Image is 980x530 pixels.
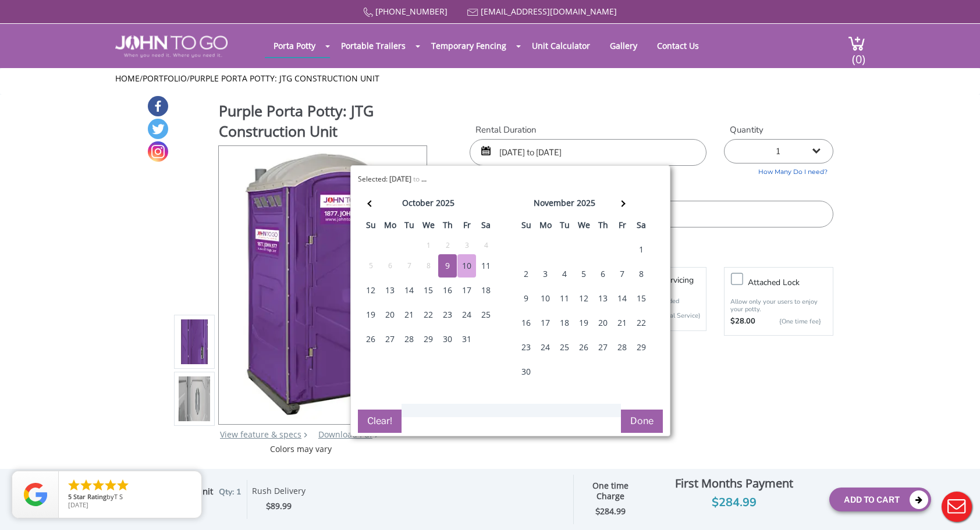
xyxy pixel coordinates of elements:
[438,239,457,252] div: 2
[421,174,427,184] b: ...
[536,216,555,237] th: mo
[555,216,574,237] th: tu
[116,478,130,492] li: 
[381,328,399,351] div: 27
[438,216,457,237] th: th
[730,298,827,313] p: Allow only your users to enjoy your potty.
[534,195,574,211] div: november
[457,303,476,326] div: 24
[413,174,420,184] span: to
[477,303,495,326] div: 25
[517,262,535,286] div: 2
[730,316,755,328] strong: $28.00
[613,287,631,310] div: 14
[419,279,438,302] div: 15
[438,303,457,326] div: 23
[265,34,324,57] a: Porta Potty
[724,124,833,136] label: Quantity
[358,174,388,184] span: Selected:
[68,492,72,501] span: 5
[361,259,380,272] div: 5
[761,316,821,328] p: {One time fee}
[73,492,106,501] span: Star Rating
[594,216,613,237] th: th
[402,195,434,211] div: october
[632,336,651,359] div: 29
[517,311,535,335] div: 16
[438,328,457,351] div: 30
[148,96,168,116] a: Facebook
[594,311,612,335] div: 20
[594,336,612,359] div: 27
[632,262,651,286] div: 8
[419,239,438,252] div: 1
[457,254,476,278] div: 10
[477,279,495,302] div: 18
[574,216,594,237] th: we
[24,483,47,506] img: Review Rating
[252,500,306,513] div: $
[555,311,574,335] div: 18
[555,336,574,359] div: 25
[304,432,307,437] img: right arrow icon
[419,216,438,237] th: we
[104,478,118,492] li: 
[438,254,457,278] div: 9
[724,163,833,177] a: How Many Do I need?
[517,360,535,383] div: 30
[419,303,438,326] div: 22
[632,238,651,261] div: 1
[574,336,593,359] div: 26
[517,287,535,310] div: 9
[381,259,399,272] div: 6
[419,328,438,351] div: 29
[457,216,477,237] th: fr
[555,262,574,286] div: 4
[477,254,495,278] div: 11
[457,328,476,351] div: 31
[381,216,400,237] th: mo
[68,500,88,509] span: [DATE]
[536,262,555,286] div: 3
[648,474,821,493] div: First Months Payment
[219,486,241,497] span: Qty: 1
[148,141,168,162] a: Instagram
[67,478,81,492] li: 
[467,9,478,16] img: Mail
[361,279,380,302] div: 12
[574,287,593,310] div: 12
[148,119,168,139] a: Twitter
[143,73,187,84] a: Portfolio
[574,311,593,335] div: 19
[400,328,418,351] div: 28
[400,279,418,302] div: 14
[361,328,380,351] div: 26
[601,34,646,57] a: Gallery
[190,73,379,84] a: Purple Porta Potty: JTG Construction Unit
[613,336,631,359] div: 28
[457,239,476,252] div: 3
[381,303,399,326] div: 20
[621,410,663,433] button: Done
[219,101,428,144] h1: Purple Porta Potty: JTG Construction Unit
[536,311,555,335] div: 17
[477,239,495,252] div: 4
[79,478,93,492] li: 
[400,303,418,326] div: 21
[632,216,651,237] th: sa
[422,34,515,57] a: Temporary Fencing
[358,410,402,433] button: Clear!
[536,287,555,310] div: 10
[115,35,228,58] img: JOHN to go
[400,259,418,272] div: 7
[271,500,292,511] span: 89.99
[470,124,706,136] label: Rental Duration
[470,139,706,166] input: Start date | End date
[851,42,865,67] span: (0)
[114,492,123,501] span: T S
[536,336,555,359] div: 24
[829,488,931,511] button: Add To Cart
[477,216,496,237] th: sa
[318,429,372,440] a: Download Pdf
[179,207,210,481] img: Product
